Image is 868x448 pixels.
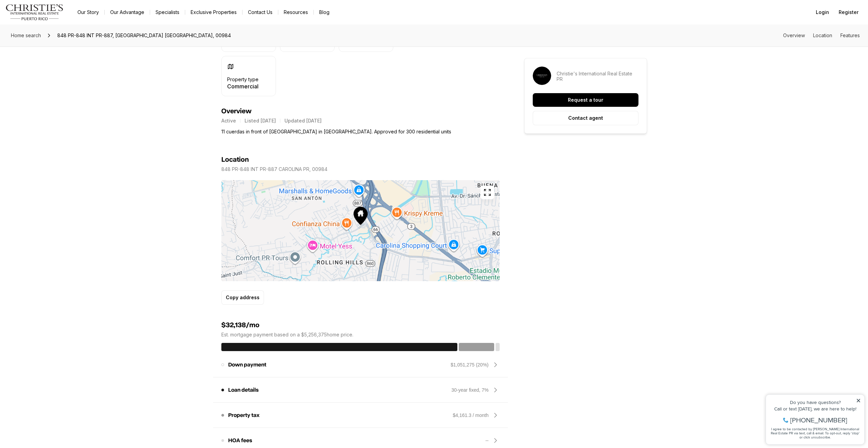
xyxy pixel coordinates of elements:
[228,438,252,443] p: HOA fees
[55,30,234,41] span: 848 PR-848 INT PR-887, [GEOGRAPHIC_DATA] [GEOGRAPHIC_DATA], 00984
[11,32,41,38] span: Home search
[245,118,276,124] p: Listed [DATE]
[28,32,85,39] span: [PHONE_NUMBER]
[9,42,97,55] span: I agree to be contacted by [PERSON_NAME] International Real Estate PR via text, call & email. To ...
[8,30,44,41] a: Home search
[568,115,603,121] p: Contact agent
[221,127,451,136] p: 11 cuerdas in front of [GEOGRAPHIC_DATA] in [GEOGRAPHIC_DATA]. Approved for 300 residential units
[221,156,249,164] h4: Location
[812,5,833,19] button: Login
[813,32,832,38] a: Skip to: Location
[840,32,860,38] a: Skip to: Features
[221,407,500,423] div: Property tax$4,161.3 / month
[221,290,264,305] button: Copy address
[228,362,266,367] p: Down payment
[816,10,829,15] span: Login
[105,8,150,17] a: Our Advantage
[228,413,260,418] p: Property tax
[242,8,278,17] button: Contact Us
[314,8,335,17] a: Blog
[221,357,500,373] div: Down payment$1,051,275 (20%)
[7,22,99,27] div: Call or text [DATE], we are here to help!
[839,10,858,15] span: Register
[221,321,500,329] h4: $32,138/mo
[284,118,322,124] p: Updated [DATE]
[221,107,500,115] h4: Overview
[227,84,259,89] p: Commercial
[221,118,236,124] p: Active
[221,382,500,398] div: Loan details30-year fixed, 7%
[557,71,638,82] p: Christie's International Real Estate PR
[451,361,488,368] div: $1,051,275 (20%)
[226,295,260,300] p: Copy address
[783,33,860,38] nav: Page section menu
[221,180,500,281] img: Map of 848 PR-848 INT PR-887, CAROLINA PR, 00984
[452,387,489,393] div: 30-year fixed, 7%
[453,412,488,419] div: $4,161.3 / month
[278,8,313,17] a: Resources
[72,8,104,17] a: Our Story
[221,332,500,337] p: Est. mortgage payment based on a $5,256,375 home price.
[5,4,64,20] img: logo
[485,437,488,444] div: --
[533,111,638,125] button: Contact agent
[7,15,99,20] div: Do you have questions?
[568,97,603,103] p: Request a tour
[835,5,863,19] button: Register
[783,32,805,38] a: Skip to: Overview
[533,93,638,107] button: Request a tour
[150,8,185,17] a: Specialists
[221,167,327,172] p: 848 PR-848 INT PR-887 CAROLINA PR, 00984
[185,8,242,17] a: Exclusive Properties
[227,77,259,82] p: Property type
[228,387,259,393] p: Loan details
